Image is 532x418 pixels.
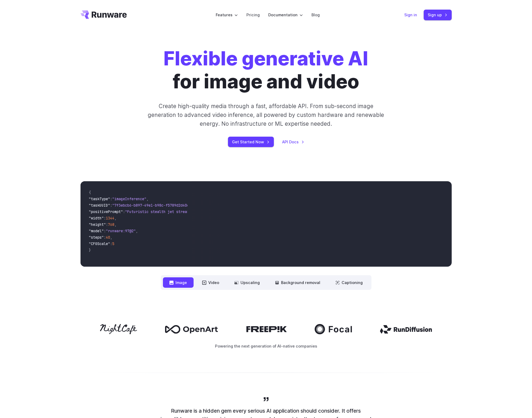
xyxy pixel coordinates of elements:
a: Pricing [246,12,260,18]
a: Blog [311,12,320,18]
span: : [123,209,125,214]
span: , [147,196,149,201]
span: 768 [108,222,115,227]
button: Image [163,277,194,288]
span: "model" [89,228,104,233]
label: Documentation [268,12,303,18]
span: "Futuristic stealth jet streaking through a neon-lit cityscape with glowing purple exhaust" [125,209,319,214]
h1: for image and video [164,47,369,93]
span: "width" [89,216,104,220]
span: 1344 [106,216,115,220]
span: , [115,222,117,227]
span: "7f3ebcb6-b897-49e1-b98c-f5789d2d40d7" [113,203,194,208]
span: : [104,216,106,220]
a: API Docs [282,139,304,145]
span: , [136,228,138,233]
span: } [89,248,91,253]
span: : [104,235,106,240]
span: : [104,228,106,233]
span: : [110,196,113,201]
p: Powering the next generation of AI-native companies [81,343,452,349]
span: "height" [89,222,106,227]
span: 5 [113,241,115,246]
strong: Flexible generative AI [164,47,369,70]
button: Video [196,277,226,288]
span: "CFGScale" [89,241,110,246]
span: , [115,216,117,220]
a: Go to / [81,10,127,19]
span: "imageInference" [113,196,147,201]
label: Features [216,12,238,18]
span: : [106,222,108,227]
a: Sign up [424,10,452,20]
button: Upscaling [228,277,266,288]
span: "steps" [89,235,104,240]
span: { [89,190,91,195]
span: 40 [106,235,110,240]
span: : [110,241,113,246]
span: "taskUUID" [89,203,110,208]
button: Captioning [329,277,369,288]
span: "positivePrompt" [89,209,123,214]
span: : [110,203,113,208]
button: Background removal [269,277,327,288]
span: , [110,235,113,240]
span: "runware:97@2" [106,228,136,233]
p: Create high-quality media through a fast, affordable API. From sub-second image generation to adv... [147,102,385,128]
a: Sign in [405,12,417,18]
span: "taskType" [89,196,110,201]
a: Get Started Now [228,137,274,147]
